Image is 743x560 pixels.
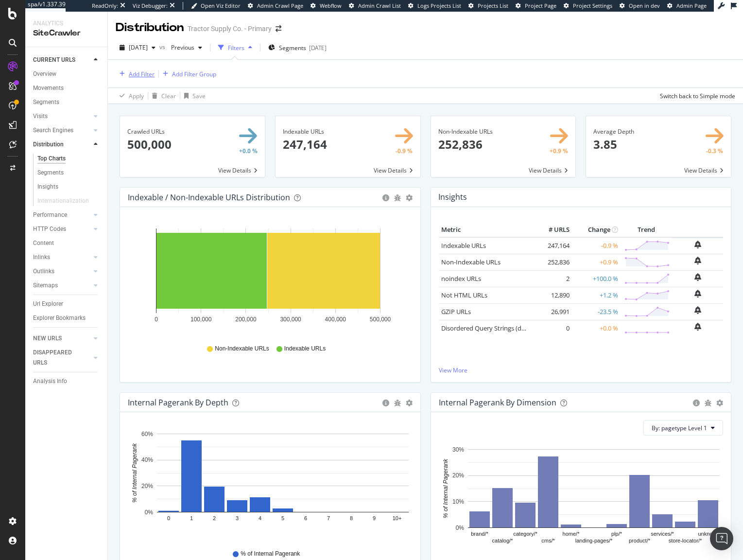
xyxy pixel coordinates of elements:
td: +0.0 % [572,320,621,336]
a: Performance [33,210,91,220]
a: CURRENT URLS [33,55,91,65]
span: Indexable URLs [284,345,326,353]
div: Performance [33,210,67,220]
td: +0.9 % [572,254,621,270]
th: Metric [439,223,533,237]
text: unkno… [698,531,718,537]
div: [DATE] [309,44,327,52]
span: Admin Page [676,2,707,9]
div: NEW URLS [33,333,62,344]
button: Previous [167,40,206,55]
div: Analytics [33,19,100,28]
div: Content [33,238,54,248]
td: -0.9 % [572,237,621,254]
text: 1 [190,516,193,522]
text: 60% [141,431,153,437]
a: Open Viz Editor [191,2,241,10]
button: Switch back to Simple mode [656,88,735,104]
text: 5 [281,516,284,522]
div: Add Filter [129,70,155,78]
div: gear [406,400,413,406]
span: Previous [167,43,194,52]
div: Indexable / Non-Indexable URLs Distribution [128,192,290,202]
a: Webflow [311,2,342,10]
div: Filters [228,44,244,52]
div: CURRENT URLS [33,55,75,65]
div: A chart. [439,443,720,556]
span: Logs Projects List [417,2,461,9]
div: HTTP Codes [33,224,66,234]
a: noindex URLs [441,274,481,283]
td: 247,164 [533,237,572,254]
text: home/* [562,531,580,537]
span: Non-Indexable URLs [215,345,269,353]
div: circle-info [382,194,389,201]
div: Segments [33,97,59,107]
text: product/* [628,538,650,544]
div: ReadOnly: [92,2,118,10]
a: Open in dev [620,2,660,10]
button: Save [180,88,206,104]
div: Explorer Bookmarks [33,313,86,323]
text: 20% [452,472,464,479]
span: Admin Crawl List [358,2,401,9]
text: 400,000 [325,316,346,323]
text: 0% [455,525,464,531]
text: 8 [350,516,353,522]
a: Project Page [516,2,556,10]
text: landing-pages/* [575,538,612,544]
a: HTTP Codes [33,224,91,234]
div: Add Filter Group [172,70,216,78]
div: bug [705,400,711,406]
td: -23.5 % [572,303,621,320]
td: 2 [533,270,572,287]
th: Change [572,223,621,237]
a: Segments [37,168,101,178]
text: 300,000 [280,316,301,323]
div: gear [716,400,723,406]
td: 252,836 [533,254,572,270]
th: Trend [621,223,672,237]
div: bell-plus [694,273,701,281]
div: bell-plus [694,306,701,314]
a: Not HTML URLs [441,291,487,299]
text: 4 [259,516,261,522]
td: 0 [533,320,572,336]
div: Search Engines [33,125,73,136]
div: bell-plus [694,323,701,331]
div: Url Explorer [33,299,63,309]
button: Add Filter [116,68,155,80]
h4: Insights [438,191,467,204]
text: brand/* [471,531,488,537]
div: arrow-right-arrow-left [276,25,281,32]
text: 6 [304,516,307,522]
span: Open in dev [629,2,660,9]
text: plp/* [611,531,622,537]
div: Internal Pagerank By Dimension [439,398,556,407]
span: Open Viz Editor [201,2,241,9]
a: Outlinks [33,266,91,277]
a: Sitemaps [33,280,91,291]
span: Segments [279,44,306,52]
div: Viz Debugger: [133,2,168,10]
div: Internal Pagerank by Depth [128,398,228,407]
a: Admin Page [667,2,707,10]
div: DISAPPEARED URLS [33,348,82,368]
a: Overview [33,69,101,79]
a: Indexable URLs [441,241,486,250]
a: Inlinks [33,252,91,262]
button: By: pagetype Level 1 [643,420,723,436]
div: gear [406,194,413,201]
a: Content [33,238,101,248]
td: 26,991 [533,303,572,320]
span: Project Page [525,2,556,9]
text: category/* [513,531,537,537]
div: Inlinks [33,252,50,262]
div: Distribution [116,19,184,36]
text: 10% [452,498,464,505]
th: # URLS [533,223,572,237]
div: Top Charts [37,154,66,164]
div: Sitemaps [33,280,58,291]
a: Explorer Bookmarks [33,313,101,323]
a: Internationalization [37,196,99,206]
